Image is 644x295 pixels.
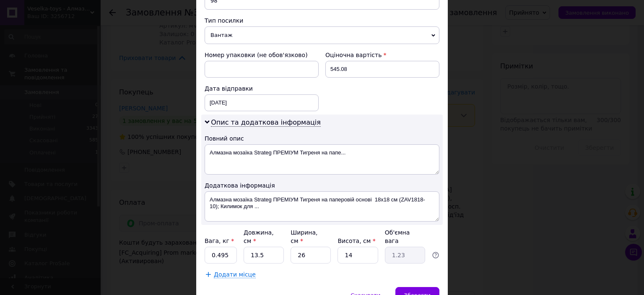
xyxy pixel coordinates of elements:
[385,228,425,245] div: Об'ємна вага
[338,238,375,244] label: Висота, см
[205,238,234,244] label: Вага, кг
[205,144,439,175] textarea: Алмазна мозаїка Strateg ПРЕМІУМ Тигреня на папе...
[205,84,319,93] div: Дата відправки
[244,229,274,244] label: Довжина, см
[205,181,439,190] div: Додаткова інформація
[205,191,439,222] textarea: Алмазна мозаїка Strateg ПРЕМІУМ Тигреня на паперовій основі 18х18 см (ZAV1818-10); Килимок для ...
[205,51,319,59] div: Номер упаковки (не обов'язково)
[325,51,439,59] div: Оціночна вартість
[211,118,321,127] span: Опис та додаткова інформація
[205,134,439,143] div: Повний опис
[214,271,256,278] span: Додати місце
[291,229,317,244] label: Ширина, см
[205,26,439,44] span: Вантаж
[205,17,243,24] span: Тип посилки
